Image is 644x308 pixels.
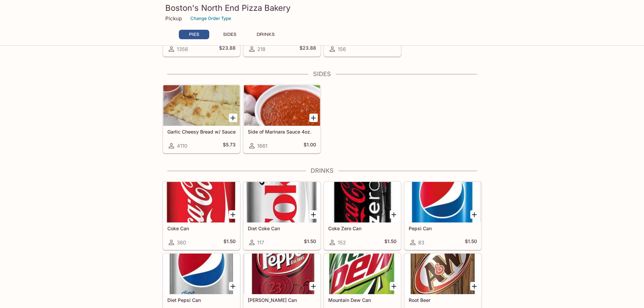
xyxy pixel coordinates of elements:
[163,182,240,250] a: Coke Can360$1.50
[177,239,186,246] span: 360
[165,15,182,22] p: Pickup
[219,45,236,53] h5: $23.88
[244,254,320,294] div: Dr. Pepper Can
[409,297,477,303] h5: Root Beer
[167,129,236,135] h5: Garlic Cheesy Bread w/ Sauce
[248,226,316,231] h5: Diet Coke Can
[187,13,234,24] button: Change Order Type
[163,167,482,174] h4: DRINKS
[465,238,477,246] h5: $1.50
[229,282,237,290] button: Add Diet Pepsi Can
[257,143,267,149] span: 1661
[309,282,318,290] button: Add Dr. Pepper Can
[251,30,281,39] button: DRINKS
[300,45,316,53] h5: $23.88
[324,182,401,222] div: Coke Zero Can
[470,210,479,219] button: Add Pepsi Can
[338,239,346,246] span: 152
[409,226,477,231] h5: Pepsi Can
[177,46,188,52] span: 1356
[215,30,245,39] button: SIDES
[328,297,397,303] h5: Mountain Dew Can
[405,254,481,294] div: Root Beer
[324,254,401,294] div: Mountain Dew Can
[243,182,320,250] a: Diet Coke Can117$1.50
[163,85,240,153] a: Garlic Cheesy Bread w/ Sauce4110$5.73
[309,210,318,219] button: Add Diet Coke Can
[418,239,424,246] span: 83
[243,85,320,153] a: Side of Marinara Sauce 4oz.1661$1.00
[304,238,316,246] h5: $1.50
[405,182,481,222] div: Pepsi Can
[390,282,398,290] button: Add Mountain Dew Can
[338,46,346,52] span: 156
[404,182,481,250] a: Pepsi Can83$1.50
[229,114,237,122] button: Add Garlic Cheesy Bread w/ Sauce
[390,210,398,219] button: Add Coke Zero Can
[163,254,240,294] div: Diet Pepsi Can
[257,239,264,246] span: 117
[165,3,479,13] h3: Boston's North End Pizza Bakery
[328,226,397,231] h5: Coke Zero Can
[257,46,265,52] span: 218
[167,226,236,231] h5: Coke Can
[223,238,236,246] h5: $1.50
[248,129,316,135] h5: Side of Marinara Sauce 4oz.
[248,297,316,303] h5: [PERSON_NAME] Can
[177,143,187,149] span: 4110
[324,182,401,250] a: Coke Zero Can152$1.50
[384,238,397,246] h5: $1.50
[229,210,237,219] button: Add Coke Can
[470,282,479,290] button: Add Root Beer
[163,70,482,78] h4: SIDES
[167,297,236,303] h5: Diet Pepsi Can
[304,142,316,150] h5: $1.00
[179,30,209,39] button: PIES
[244,182,320,222] div: Diet Coke Can
[163,85,240,126] div: Garlic Cheesy Bread w/ Sauce
[223,142,236,150] h5: $5.73
[309,114,318,122] button: Add Side of Marinara Sauce 4oz.
[244,85,320,126] div: Side of Marinara Sauce 4oz.
[163,182,240,222] div: Coke Can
